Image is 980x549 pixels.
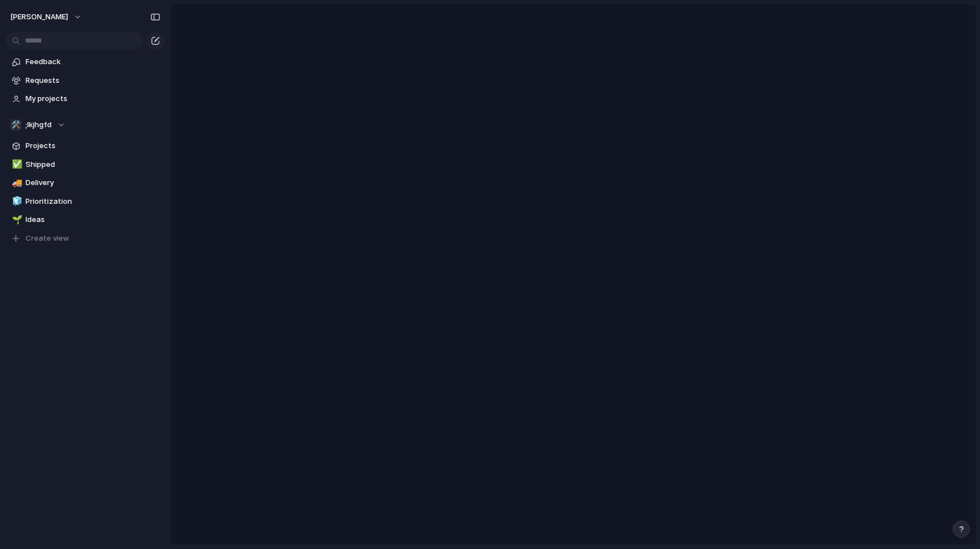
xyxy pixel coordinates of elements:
[5,8,88,26] button: [PERSON_NAME]
[12,213,20,227] div: 🌱
[12,158,20,171] div: ✅
[6,72,164,89] a: Requests
[26,140,160,152] span: Projects
[6,174,164,191] a: 🚚Delivery
[6,53,164,70] a: Feedback
[26,75,160,86] span: Requests
[26,196,160,207] span: Prioritization
[6,156,164,173] a: ✅Shipped
[26,177,160,188] span: Delivery
[26,56,160,68] span: Feedback
[12,177,20,190] div: 🚚
[10,177,22,188] button: 🚚
[26,214,160,225] span: Ideas
[6,116,164,133] button: 🛠️;lkjhgfd
[10,196,22,207] button: 🧊
[10,214,22,225] button: 🌱
[26,93,160,104] span: My projects
[10,159,22,170] button: ✅
[12,195,20,208] div: 🧊
[26,119,52,131] span: ;lkjhgfd
[6,90,164,107] a: My projects
[6,137,164,154] a: Projects
[6,230,164,247] button: Create view
[6,211,164,228] a: 🌱Ideas
[10,11,68,23] span: [PERSON_NAME]
[26,233,69,244] span: Create view
[26,159,160,170] span: Shipped
[6,193,164,210] a: 🧊Prioritization
[10,119,22,131] div: 🛠️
